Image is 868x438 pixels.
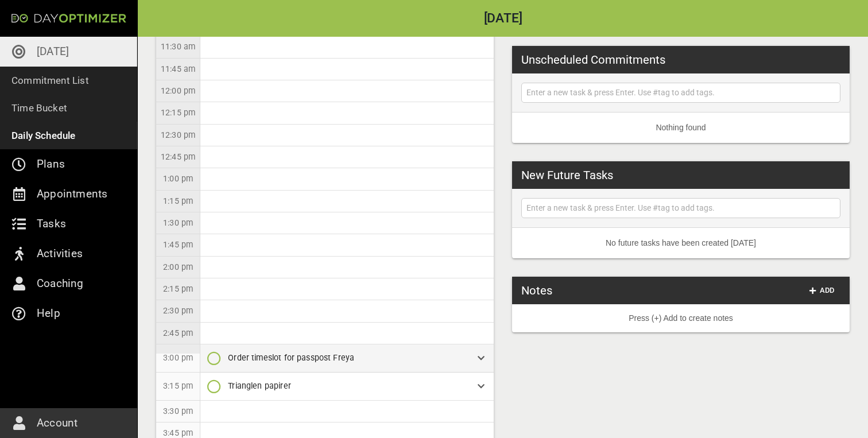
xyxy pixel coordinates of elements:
[11,127,76,144] p: Daily Schedule
[521,282,552,299] h3: Notes
[524,86,838,100] input: Enter a new task & press Enter. Use #tag to add tags.
[524,201,838,215] input: Enter a new task & press Enter. Use #tag to add tags.
[37,42,69,61] p: [DATE]
[37,304,60,323] p: Help
[37,245,83,263] p: Activities
[163,352,193,364] p: 3:00 pm
[138,12,868,25] h2: [DATE]
[521,312,840,324] p: Press (+) Add to create notes
[521,51,665,68] h3: Unscheduled Commitments
[512,228,850,258] li: No future tasks have been created [DATE]
[11,14,126,23] img: Day Optimizer
[804,282,840,300] button: Add
[11,100,67,116] p: Time Bucket
[37,215,66,233] p: Tasks
[808,284,836,297] span: Add
[37,155,65,173] p: Plans
[521,166,613,184] h3: New Future Tasks
[11,72,89,88] p: Commitment List
[200,373,494,400] div: Trianglen papirer
[163,380,193,392] p: 3:15 pm
[228,353,354,362] span: Order timeslot for passpost Freya
[37,185,107,203] p: Appointments
[37,414,77,432] p: Account
[37,274,84,293] p: Coaching
[163,405,193,417] p: 3:30 pm
[200,344,494,372] div: Order timeslot for passpost Freya
[228,381,291,390] span: Trianglen papirer
[512,113,850,143] li: Nothing found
